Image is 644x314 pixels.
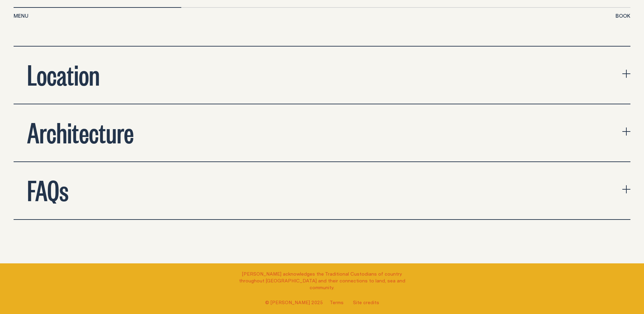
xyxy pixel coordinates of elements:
h2: FAQs [27,176,69,203]
span: Book [615,13,630,18]
button: expand accordion [14,104,630,161]
h2: Architecture [27,118,134,145]
button: expand accordion [14,162,630,219]
span: © [PERSON_NAME] 2025 [265,299,323,306]
h2: Location [27,60,100,87]
span: Menu [14,13,29,18]
button: show menu [14,12,29,20]
p: [PERSON_NAME] acknowledges the Traditional Custodians of country throughout [GEOGRAPHIC_DATA] and... [235,271,409,291]
a: Site credits [353,299,379,306]
button: expand accordion [14,47,630,104]
a: Terms [330,299,344,306]
button: show booking tray [615,12,630,20]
